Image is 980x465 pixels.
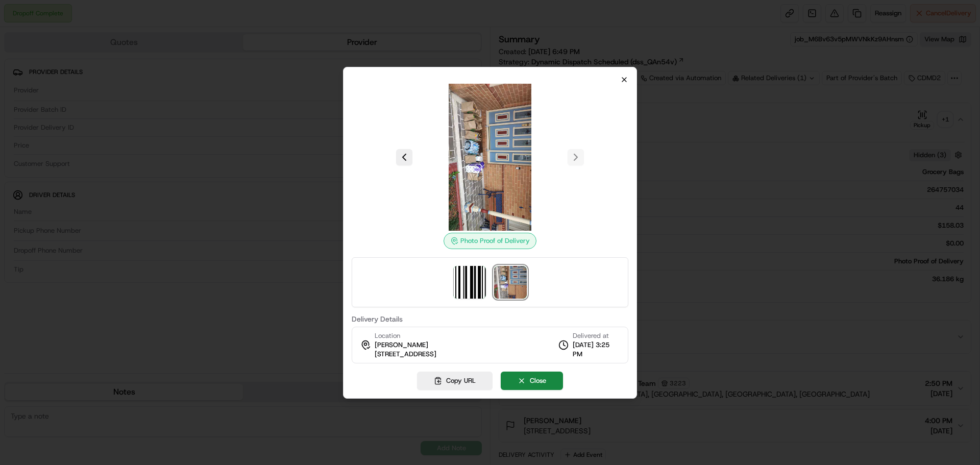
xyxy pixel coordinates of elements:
button: Copy URL [417,372,493,390]
span: Location [375,331,400,340]
div: Photo Proof of Delivery [444,233,536,249]
span: [STREET_ADDRESS] [375,350,436,359]
img: barcode_scan_on_pickup image [453,266,486,299]
img: photo_proof_of_delivery image [416,84,563,231]
label: Delivery Details [352,315,628,323]
span: [PERSON_NAME] [375,340,428,350]
button: Close [501,372,563,390]
span: Delivered at [573,331,620,340]
span: [DATE] 3:25 PM [573,340,620,359]
img: photo_proof_of_delivery image [494,266,527,299]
